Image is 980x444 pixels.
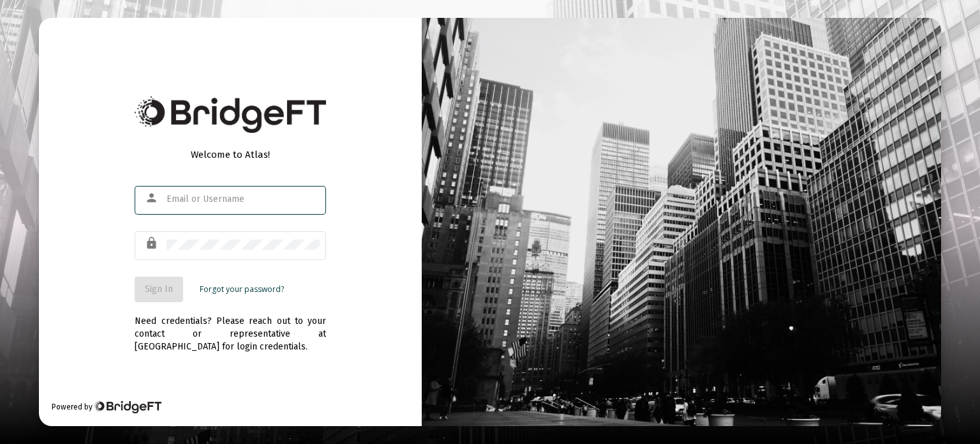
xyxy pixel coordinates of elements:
[145,236,160,251] mat-icon: lock
[200,283,284,296] a: Forgot your password?
[167,194,320,204] input: Email or Username
[94,401,161,413] img: Bridge Financial Technology Logo
[145,284,173,295] span: Sign In
[135,148,326,161] div: Welcome to Atlas!
[135,302,326,353] div: Need credentials? Please reach out to your contact or representative at [GEOGRAPHIC_DATA] for log...
[135,96,326,133] img: Bridge Financial Technology Logo
[135,277,183,302] button: Sign In
[52,401,161,413] div: Powered by
[145,190,160,206] mat-icon: person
